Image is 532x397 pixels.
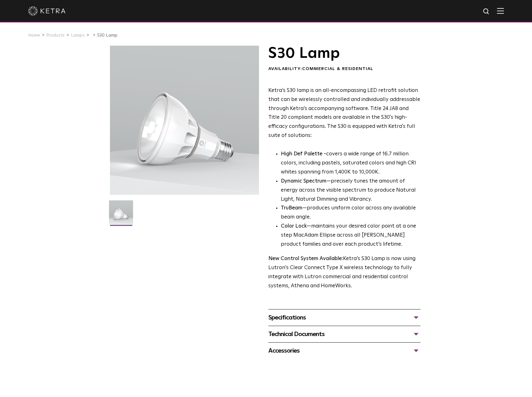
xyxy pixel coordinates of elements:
p: covers a wide range of 16.7 million colors, including pastels, saturated colors and high CRI whit... [281,150,420,177]
a: S30 Lamp [97,33,117,38]
img: S30-Lamp-Edison-2021-Web-Square [109,200,133,229]
span: Ketra’s S30 lamp is an all-encompassing LED retrofit solution that can be wirelessly controlled a... [268,88,420,138]
h1: S30 Lamp [268,46,420,61]
a: Home [28,33,40,38]
li: —produces uniform color across any available beam angle. [281,204,420,222]
a: Lamps [71,33,85,38]
li: —precisely tunes the amount of energy across the visible spectrum to produce Natural Light, Natur... [281,177,420,204]
img: search icon [483,8,490,16]
strong: TruBeam [281,205,302,211]
div: Accessories [268,346,420,356]
strong: New Control System Available: [268,256,343,261]
img: Hamburger%20Nav.svg [497,8,504,14]
img: ketra-logo-2019-white [28,6,66,16]
div: Technical Documents [268,329,420,339]
div: Specifications [268,313,420,323]
strong: Color Lock [281,224,307,229]
div: Availability: [268,66,420,72]
li: —maintains your desired color point at a one step MacAdam Ellipse across all [PERSON_NAME] produc... [281,222,420,249]
strong: High Def Palette - [281,151,326,157]
a: Products [46,33,65,38]
span: Commercial & Residential [302,67,373,71]
strong: Dynamic Spectrum [281,178,326,184]
p: Ketra’s S30 Lamp is now using Lutron’s Clear Connect Type X wireless technology to fully integrat... [268,254,420,291]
